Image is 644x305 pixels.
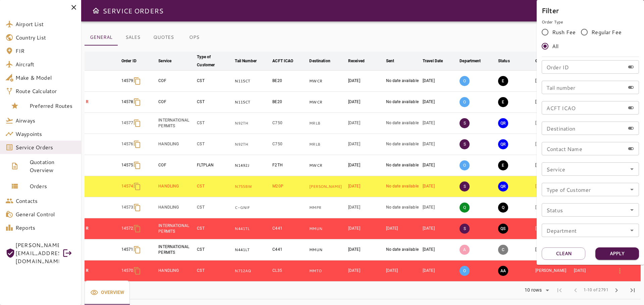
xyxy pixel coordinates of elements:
button: Apply [595,247,639,260]
button: Clean [542,247,585,260]
button: Open [627,164,637,174]
p: Order Type [542,19,639,25]
button: Open [627,205,637,215]
span: Rush Fee [552,28,576,36]
h6: Filter [542,5,639,16]
span: Regular Fee [591,28,622,36]
button: Open [627,226,637,235]
button: Open [627,185,637,194]
span: All [552,42,558,50]
div: rushFeeOrder [542,25,639,53]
